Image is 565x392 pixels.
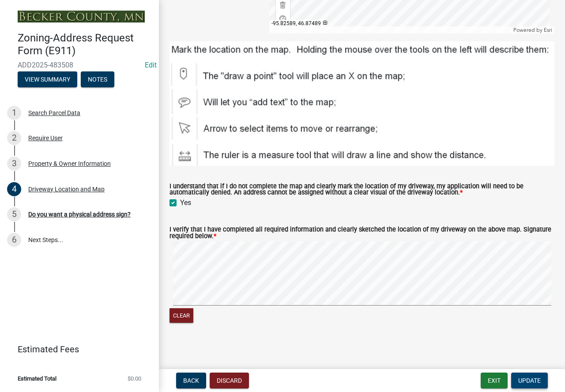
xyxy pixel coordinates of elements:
div: 1 [7,106,21,120]
a: Edit [145,61,157,69]
button: Notes [81,71,114,87]
div: Search Parcel Data [28,110,80,116]
button: Clear [169,308,193,323]
label: I verify that I have completed all required information and clearly sketched the location of my d... [169,227,554,239]
a: Estimated Fees [7,340,145,358]
img: Tools_c9c412e5-8bea-4f6e-9dd4-b1c0ccbd16b8.JPG [169,41,554,166]
wm-modal-confirm: Notes [81,76,114,83]
span: Back [183,377,199,384]
button: View Summary [18,71,77,87]
div: Powered by [511,26,554,34]
span: Update [518,377,541,384]
span: ADD2025-483508 [18,61,141,69]
img: Becker County, Minnesota [18,11,145,22]
label: Yes [180,198,191,208]
div: Require User [28,135,63,141]
div: 4 [7,182,21,196]
span: Estimated Total [18,376,56,381]
wm-modal-confirm: Summary [18,76,77,83]
button: Update [511,373,548,388]
span: $0.00 [128,376,141,381]
button: Exit [481,373,508,388]
div: Driveway Location and Map [28,186,105,192]
div: Property & Owner Information [28,161,111,167]
wm-modal-confirm: Edit Application Number [145,61,157,69]
h4: Zoning-Address Request Form (E911) [18,32,152,57]
button: Back [176,373,206,388]
div: 2 [7,131,21,145]
div: 6 [7,233,21,247]
div: 3 [7,157,21,171]
button: Discard [210,373,249,388]
label: I understand that if I do not complete the map and clearly mark the location of my driveway, my a... [169,183,554,196]
div: Do you want a physical address sign? [28,211,131,217]
div: 5 [7,207,21,221]
a: Esri [544,27,552,33]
